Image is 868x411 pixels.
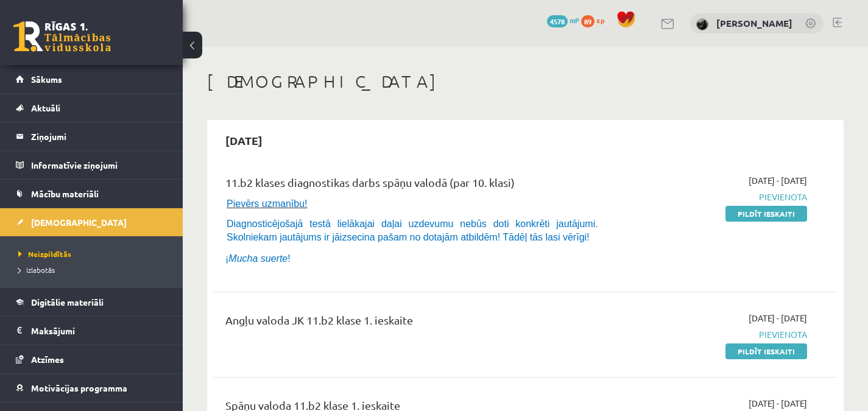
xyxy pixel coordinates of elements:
[547,15,568,27] span: 4578
[31,217,127,228] span: [DEMOGRAPHIC_DATA]
[227,219,598,242] span: Diagnosticējošajā testā lielākajai daļai uzdevumu nebūs doti konkrēti jautājumi. Skolniekam jautā...
[716,17,792,29] a: [PERSON_NAME]
[18,265,55,275] span: Izlabotās
[749,312,807,325] span: [DATE] - [DATE]
[16,288,168,316] a: Digitālie materiāli
[31,354,64,365] span: Atzīmes
[207,71,844,92] h1: [DEMOGRAPHIC_DATA]
[228,253,288,264] i: Mucha suerte
[570,15,579,25] span: mP
[13,21,111,52] a: Rīgas 1. Tālmācības vidusskola
[581,15,595,27] span: 89
[225,312,607,334] div: Angļu valoda JK 11.b2 klase 1. ieskaite
[225,253,291,264] span: ¡ !
[725,343,807,359] a: Pildīt ieskaiti
[31,151,168,179] legend: Informatīvie ziņojumi
[18,264,171,275] a: Izlabotās
[18,249,71,259] span: Neizpildītās
[696,18,708,30] img: Melisa Lūse
[547,15,579,25] a: 4578 mP
[18,248,171,259] a: Neizpildītās
[749,397,807,410] span: [DATE] - [DATE]
[581,15,610,25] a: 89 xp
[16,208,168,236] a: [DEMOGRAPHIC_DATA]
[16,122,168,150] a: Ziņojumi
[16,317,168,345] a: Maksājumi
[16,180,168,208] a: Mācību materiāli
[213,126,275,155] h2: [DATE]
[227,198,308,209] span: Pievērs uzmanību!
[16,374,168,402] a: Motivācijas programma
[16,65,168,93] a: Sākums
[31,297,104,307] span: Digitālie materiāli
[31,122,168,150] legend: Ziņojumi
[31,102,60,113] span: Aktuāli
[596,15,604,25] span: xp
[31,317,168,345] legend: Maksājumi
[725,206,807,222] a: Pildīt ieskaiti
[16,345,168,373] a: Atzīmes
[225,174,607,197] div: 11.b2 klases diagnostikas darbs spāņu valodā (par 10. klasi)
[31,74,62,85] span: Sākums
[31,188,99,199] span: Mācību materiāli
[31,382,127,393] span: Motivācijas programma
[626,328,807,341] span: Pievienota
[16,151,168,179] a: Informatīvie ziņojumi
[16,94,168,122] a: Aktuāli
[626,191,807,203] span: Pievienota
[749,174,807,187] span: [DATE] - [DATE]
